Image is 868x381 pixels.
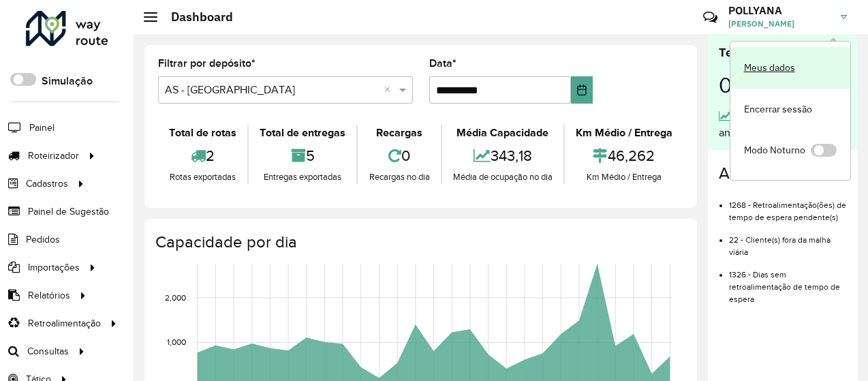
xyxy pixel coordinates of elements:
li: 1268 - Retroalimentação(ões) de tempo de espera pendente(s) [729,189,847,224]
div: Entregas exportadas [252,170,353,184]
h2: Dashboard [157,10,233,25]
div: 15,30% menor que o dia anterior [719,108,847,141]
li: 22 - Cliente(s) fora da malha viária [729,224,847,258]
label: Filtrar por depósito [158,55,255,72]
span: Modo Noturno [744,143,805,157]
text: 2,000 [165,293,186,302]
div: Recargas no dia [361,170,437,184]
div: Recargas [361,125,437,141]
button: Choose Date [571,76,593,104]
div: Média de ocupação no dia [446,170,560,184]
div: 46,262 [568,141,680,170]
h4: Alertas [719,164,847,183]
a: Meus dados [730,47,850,89]
span: Roteirizador [28,149,79,163]
div: Tempo médio por rota [719,44,847,62]
li: 1326 - Dias sem retroalimentação de tempo de espera [729,258,847,305]
span: Cadastros [26,177,68,191]
span: Consultas [27,344,69,359]
div: Rotas exportadas [161,170,244,184]
a: Contato Rápido [696,3,725,32]
div: 0 [361,141,437,170]
span: Pedidos [26,232,60,247]
text: 1,000 [167,338,186,347]
h4: Capacidade por dia [155,232,683,252]
label: Data [429,55,456,72]
span: Importações [28,260,80,275]
span: Retroalimentação [28,316,101,331]
span: Clear all [384,82,396,98]
div: Total de entregas [252,125,353,141]
div: 343,18 [446,141,560,170]
div: 5 [252,141,353,170]
div: Km Médio / Entrega [568,125,680,141]
label: Simulação [42,73,93,89]
div: 2 [161,141,244,170]
div: Média Capacidade [446,125,560,141]
span: Relatórios [28,288,70,303]
div: Km Médio / Entrega [568,170,680,184]
a: Encerrar sessão [730,89,850,130]
div: Total de rotas [161,125,244,141]
h3: POLLYANA [728,4,831,17]
span: Painel [29,121,55,135]
span: Painel de Sugestão [28,204,109,219]
div: 00:32:56 [719,62,847,108]
span: [PERSON_NAME] [728,18,831,30]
